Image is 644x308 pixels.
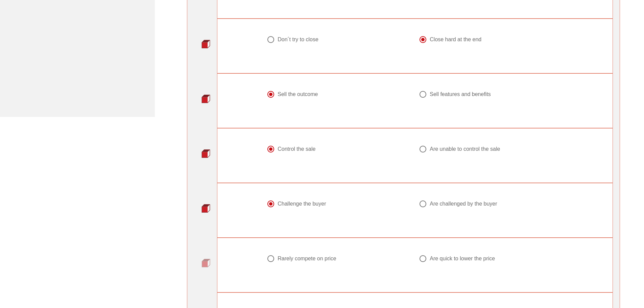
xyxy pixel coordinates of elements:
[201,149,210,158] img: question-bullet-actve.png
[430,200,497,207] div: Are challenged by the buyer
[278,36,318,43] div: Don ́t try to close
[430,91,491,98] div: Sell features and benefits
[430,146,500,152] div: Are unable to control the sale
[278,91,318,98] div: Sell the outcome
[201,204,210,213] img: question-bullet-actve.png
[278,200,326,207] div: Challenge the buyer
[201,94,210,103] img: question-bullet-actve.png
[201,40,210,48] img: question-bullet-actve.png
[278,146,315,152] div: Control the sale
[201,259,210,267] img: question-bullet.png
[430,255,495,262] div: Are quick to lower the price
[430,36,481,43] div: Close hard at the end
[278,255,336,262] div: Rarely compete on price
